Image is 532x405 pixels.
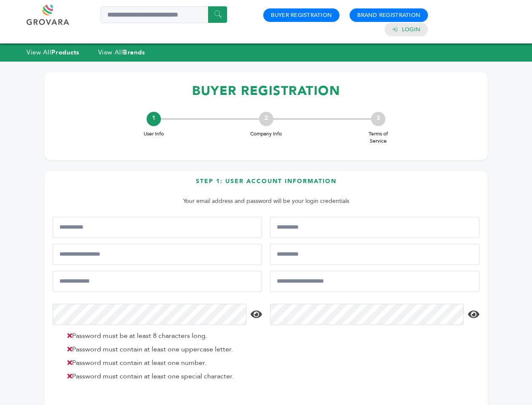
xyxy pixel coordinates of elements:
[51,48,79,57] strong: Products
[270,217,479,238] input: Last Name*
[53,78,479,103] h1: BUYER REGISTRATION
[53,177,479,192] h3: Step 1: User Account Information
[53,244,262,265] input: Mobile Phone Number
[271,11,332,19] a: Buyer Registration
[98,48,145,57] a: View AllBrands
[402,26,420,33] a: Login
[63,371,260,381] li: Password must contain at least one special character.
[147,112,161,126] div: 1
[63,344,260,354] li: Password must contain at least one uppercase letter.
[249,130,283,138] span: Company Info
[357,11,420,19] a: Brand Registration
[137,130,171,138] span: User Info
[63,331,260,341] li: Password must be at least 8 characters long.
[63,358,260,368] li: Password must contain at least one number.
[361,130,395,145] span: Terms of Service
[53,271,262,292] input: Email Address*
[259,112,273,126] div: 2
[101,6,227,23] input: Search a product or brand...
[270,304,464,325] input: Confirm Password*
[53,304,246,325] input: Password*
[123,48,145,57] strong: Brands
[57,196,475,206] p: Your email address and password will be your login credentials
[270,244,479,265] input: Job Title*
[270,271,479,292] input: Confirm Email Address*
[27,48,80,57] a: View AllProducts
[53,217,262,238] input: First Name*
[371,112,385,126] div: 3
